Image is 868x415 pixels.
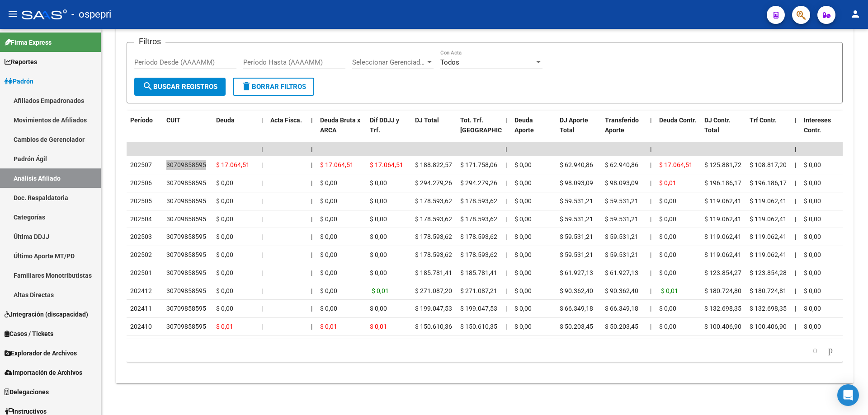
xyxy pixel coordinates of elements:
[514,305,532,312] span: $ 0,00
[514,161,532,168] span: $ 0,00
[261,323,263,330] span: |
[166,160,206,170] div: 30709858595
[311,305,312,312] span: |
[804,197,821,205] span: $ 0,00
[750,197,787,205] span: $ 119.062,41
[650,323,651,330] span: |
[166,232,206,242] div: 30709858595
[795,179,796,187] span: |
[261,305,263,312] span: |
[5,368,82,378] span: Importación de Archivos
[795,323,796,330] span: |
[704,117,731,134] span: DJ Contr. Total
[261,215,263,223] span: |
[415,117,439,124] span: DJ Total
[130,197,152,205] span: 202505
[795,117,797,124] span: |
[605,215,638,223] span: $ 59.531,21
[704,179,741,187] span: $ 196.186,17
[746,111,791,150] datatable-header-cell: Trf Contr.
[505,145,507,153] span: |
[659,179,676,187] span: $ 0,01
[659,251,676,258] span: $ 0,00
[166,286,206,296] div: 30709858595
[216,305,233,312] span: $ 0,00
[560,179,593,187] span: $ 98.093,09
[130,251,152,258] span: 202502
[659,233,676,240] span: $ 0,00
[605,251,638,258] span: $ 59.531,21
[514,179,532,187] span: $ 0,00
[415,323,452,330] span: $ 150.610,36
[163,111,212,150] datatable-header-cell: CUIT
[605,117,639,134] span: Transferido Aporte
[267,111,307,150] datatable-header-cell: Acta Fisca.
[650,197,651,205] span: |
[704,287,741,294] span: $ 180.724,80
[216,117,235,124] span: Deuda
[795,233,796,240] span: |
[804,215,821,223] span: $ 0,00
[216,197,233,205] span: $ 0,00
[505,269,507,276] span: |
[320,233,337,240] span: $ 0,00
[311,251,312,258] span: |
[258,111,267,150] datatable-header-cell: |
[824,345,837,355] a: go to next page
[460,323,497,330] span: $ 150.610,35
[804,251,821,258] span: $ 0,00
[795,197,796,205] span: |
[750,161,787,168] span: $ 108.817,20
[659,117,696,124] span: Deuda Contr.
[605,323,638,330] span: $ 50.203,45
[514,269,532,276] span: $ 0,00
[650,161,651,168] span: |
[460,179,497,187] span: $ 294.279,26
[166,178,206,188] div: 30709858595
[166,214,206,224] div: 30709858595
[704,269,741,276] span: $ 123.854,27
[311,117,313,124] span: |
[166,196,206,206] div: 30709858595
[704,197,741,205] span: $ 119.062,41
[650,215,651,223] span: |
[800,111,845,150] datatable-header-cell: Intereses Contr.
[750,323,787,330] span: $ 100.406,90
[311,287,312,294] span: |
[166,322,206,332] div: 30709858595
[560,161,593,168] span: $ 62.940,86
[320,251,337,258] span: $ 0,00
[650,233,651,240] span: |
[415,305,452,312] span: $ 199.047,53
[130,305,152,312] span: 202411
[704,161,741,168] span: $ 125.881,72
[659,323,676,330] span: $ 0,00
[804,287,821,294] span: $ 0,00
[795,161,796,168] span: |
[261,233,263,240] span: |
[216,233,233,240] span: $ 0,00
[311,215,312,223] span: |
[650,305,651,312] span: |
[750,215,787,223] span: $ 119.062,41
[605,179,638,187] span: $ 98.093,09
[514,233,532,240] span: $ 0,00
[795,215,796,223] span: |
[415,233,452,240] span: $ 178.593,62
[511,111,556,150] datatable-header-cell: Deuda Aporte
[505,161,507,168] span: |
[704,233,741,240] span: $ 119.062,41
[440,58,459,66] span: Todos
[130,161,152,168] span: 202507
[370,117,399,134] span: Dif DDJJ y Trf.
[130,117,153,124] span: Período
[216,323,233,330] span: $ 0,01
[216,179,233,187] span: $ 0,00
[605,269,638,276] span: $ 61.927,13
[505,179,507,187] span: |
[457,111,502,150] datatable-header-cell: Tot. Trf. Bruto
[704,251,741,258] span: $ 119.062,41
[5,57,37,67] span: Reportes
[261,287,263,294] span: |
[366,111,411,150] datatable-header-cell: Dif DDJJ y Trf.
